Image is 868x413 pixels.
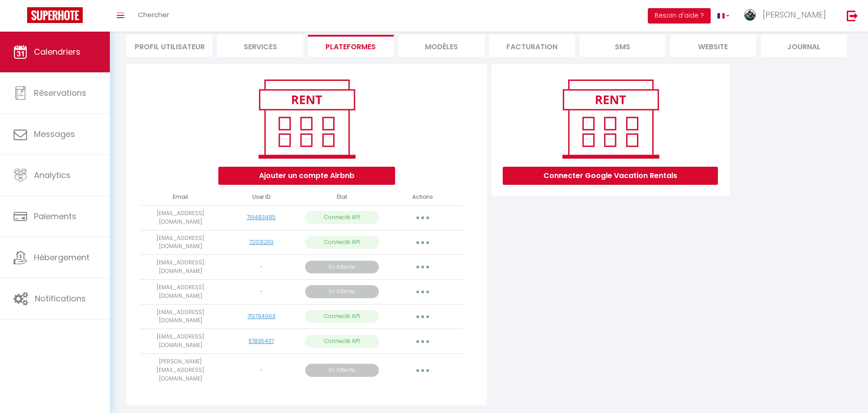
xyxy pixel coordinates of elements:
li: Plateformes [308,35,394,57]
td: [PERSON_NAME][EMAIL_ADDRESS][DOMAIN_NAME] [140,353,221,387]
button: Besoin d'aide ? [648,8,711,23]
button: Connecter Google Vacation Rentals [503,167,718,185]
p: En Attente [305,261,379,274]
span: Réservations [34,87,86,99]
th: User ID [221,189,302,205]
div: - [225,263,298,272]
li: website [670,35,756,57]
a: 117835437 [249,337,274,345]
span: Notifications [35,293,86,304]
img: logout [847,10,858,21]
td: [EMAIL_ADDRESS][DOMAIN_NAME] [140,329,221,354]
li: Services [217,35,303,57]
p: En Attente [305,364,379,377]
img: ... [743,8,757,22]
span: [PERSON_NAME] [763,9,826,20]
img: rent.png [249,75,364,162]
td: [EMAIL_ADDRESS][DOMAIN_NAME] [140,205,221,230]
li: Profil Utilisateur [127,35,212,57]
li: SMS [580,35,665,57]
button: Ajouter un compte Airbnb [218,167,395,185]
span: Messages [34,128,75,140]
span: Calendriers [34,46,80,57]
th: Email [140,189,221,205]
img: Super Booking [27,7,83,23]
span: Chercher [138,10,169,19]
p: Connecté API [305,335,379,348]
td: [EMAIL_ADDRESS][DOMAIN_NAME] [140,279,221,304]
p: Connecté API [305,236,379,249]
p: Connecté API [305,211,379,224]
li: MODÈLES [398,35,484,57]
a: 720312119 [249,238,274,246]
th: Actions [382,189,463,205]
span: Hébergement [34,252,90,263]
p: En Attente [305,285,379,298]
td: [EMAIL_ADDRESS][DOMAIN_NAME] [140,230,221,255]
a: 719794963 [247,312,275,320]
div: - [225,366,298,375]
div: - [225,287,298,296]
img: rent.png [553,75,668,162]
span: Analytics [34,169,71,181]
td: [EMAIL_ADDRESS][DOMAIN_NAME] [140,255,221,280]
li: Journal [761,35,847,57]
li: Facturation [489,35,575,57]
a: 719483485 [247,213,276,221]
p: Connecté API [305,310,379,323]
span: Paiements [34,211,76,222]
td: [EMAIL_ADDRESS][DOMAIN_NAME] [140,304,221,329]
th: État [302,189,382,205]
